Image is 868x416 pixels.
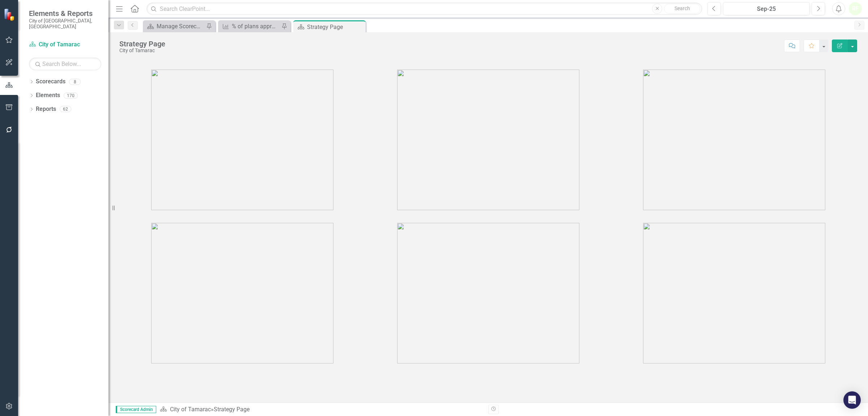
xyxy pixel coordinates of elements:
div: 170 [64,92,78,99]
div: Strategy Page [119,40,165,48]
a: Reports [36,105,56,113]
div: City of Tamarac [119,48,165,53]
button: RF [849,2,862,15]
a: City of Tamarac [170,406,211,413]
div: 8 [69,79,81,85]
div: Open Intercom Messenger [843,391,861,409]
div: Strategy Page [307,22,364,32]
img: tamarac2%20v3.png [397,70,579,210]
div: Strategy Page [214,406,250,413]
input: Search Below... [29,58,101,70]
div: Manage Scorecards [157,22,204,31]
span: Search [675,5,690,11]
a: % of plans approved after first review [220,22,280,31]
button: Sep-25 [723,2,810,15]
a: Scorecards [36,78,65,86]
div: 62 [60,106,71,112]
img: tamarac5%20v2.png [397,223,579,363]
img: tamarac1%20v3.png [151,70,333,210]
a: City of Tamarac [29,41,101,49]
div: » [160,405,483,414]
input: Search ClearPoint... [146,3,702,15]
span: Scorecard Admin [116,406,156,413]
div: Sep-25 [726,5,807,13]
img: ClearPoint Strategy [4,8,16,21]
a: Manage Scorecards [145,22,204,31]
small: City of [GEOGRAPHIC_DATA], [GEOGRAPHIC_DATA] [29,18,101,30]
img: tamarac4%20v2.png [151,223,333,363]
img: tamarac3%20v3.png [643,70,825,210]
a: Elements [36,91,60,100]
div: % of plans approved after first review [232,22,280,31]
button: Search [664,4,700,14]
span: Elements & Reports [29,9,101,18]
img: tamarac6%20v2.png [643,223,825,363]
